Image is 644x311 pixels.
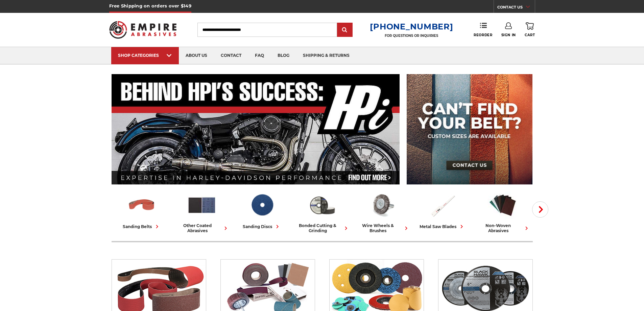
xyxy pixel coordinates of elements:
span: Cart [525,33,535,37]
img: Empire Abrasives [109,17,177,43]
span: Sign In [501,33,516,37]
img: Banner for an interview featuring Horsepower Inc who makes Harley performance upgrades featured o... [112,74,400,184]
a: sanding belts [114,191,169,230]
a: about us [179,47,214,64]
a: wire wheels & brushes [355,191,410,233]
img: Wire Wheels & Brushes [367,191,397,220]
a: bonded cutting & grinding [295,191,350,233]
p: FOR QUESTIONS OR INQUIRIES [370,34,453,38]
img: Sanding Discs [247,191,277,220]
span: Reorder [474,33,492,37]
img: Metal Saw Blades [428,191,457,220]
a: blog [271,47,296,64]
a: non-woven abrasives [475,191,530,233]
div: wire wheels & brushes [355,223,410,233]
a: faq [248,47,271,64]
a: sanding discs [235,191,289,230]
a: [PHONE_NUMBER] [370,22,453,31]
a: Cart [525,22,535,37]
div: non-woven abrasives [475,223,530,233]
img: Non-woven Abrasives [488,191,518,220]
a: Reorder [474,22,492,37]
a: contact [214,47,248,64]
div: sanding discs [243,223,281,230]
div: sanding belts [123,223,161,230]
div: SHOP CATEGORIES [118,53,172,58]
div: metal saw blades [420,223,465,230]
img: Sanding Belts [127,191,157,220]
a: other coated abrasives [174,191,229,233]
img: Other Coated Abrasives [187,191,217,220]
div: other coated abrasives [174,223,229,233]
a: CONTACT US [497,3,535,13]
img: promo banner for custom belts. [407,74,532,184]
div: bonded cutting & grinding [295,223,350,233]
input: Submit [338,23,352,37]
img: Bonded Cutting & Grinding [307,191,337,220]
button: Next [532,201,548,218]
a: shipping & returns [296,47,356,64]
a: metal saw blades [415,191,470,230]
